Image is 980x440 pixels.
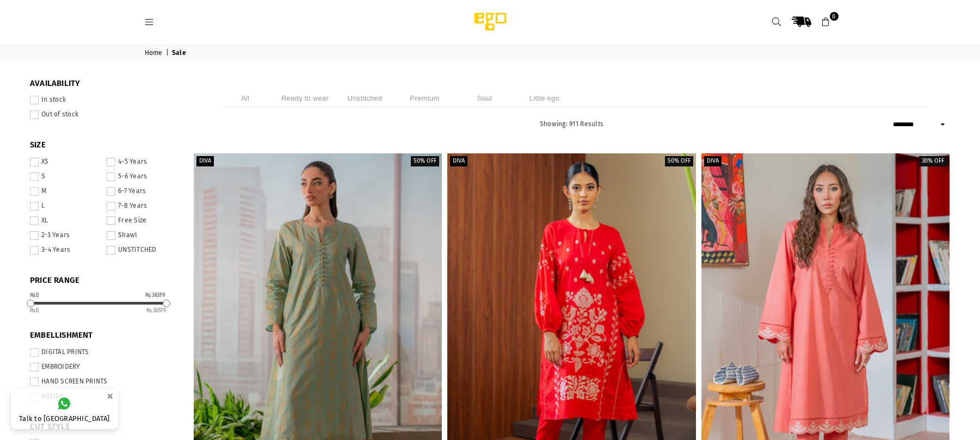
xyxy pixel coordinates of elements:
[107,246,177,255] label: UNSTITCHED
[11,389,118,429] a: Talk to [GEOGRAPHIC_DATA]
[30,96,177,104] label: In stock
[30,275,177,286] span: PRICE RANGE
[30,216,100,225] label: XL
[137,44,844,62] nav: breadcrumbs
[107,202,177,210] label: 7-8 Years
[140,17,159,26] a: Menu
[172,49,188,58] span: Sale
[411,156,439,166] label: 50% off
[107,216,177,225] label: Free Size
[30,202,100,210] label: L
[830,12,839,21] span: 0
[30,330,177,341] span: EMBELLISHMENT
[450,156,467,166] label: Diva
[103,387,116,405] button: ×
[107,187,177,196] label: 6-7 Years
[107,172,177,181] label: 5-6 Years
[30,158,100,166] label: XS
[444,11,537,33] img: Ego
[30,78,177,89] span: Availability
[919,156,947,166] label: 30% off
[767,12,787,32] a: Search
[540,120,603,128] span: Showing: 911 Results
[704,156,722,166] label: Diva
[30,110,177,119] label: Out of stock
[107,158,177,166] label: 4-5 Years
[166,49,170,58] span: |
[30,172,100,181] label: S
[398,89,452,107] li: Premium
[665,156,693,166] label: 50% off
[107,231,177,240] label: Shawl
[30,231,100,240] label: 2-3 Years
[816,12,836,32] a: 0
[30,246,100,255] label: 3-4 Years
[30,377,177,386] label: HAND SCREEN PRINTS
[30,348,177,357] label: DIGITAL PRINTS
[146,307,166,314] ins: 36519
[458,89,512,107] li: Soul
[145,49,164,58] a: Home
[145,293,165,298] div: ₨36519
[196,156,214,166] label: Diva
[218,89,273,107] li: All
[30,363,177,371] label: EMBROIDERY
[278,89,332,107] li: Ready to wear
[30,187,100,196] label: M
[338,89,392,107] li: Unstitched
[30,307,40,314] ins: 0
[30,140,177,151] span: SIZE
[30,293,40,298] div: ₨0
[517,89,572,107] li: Little ego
